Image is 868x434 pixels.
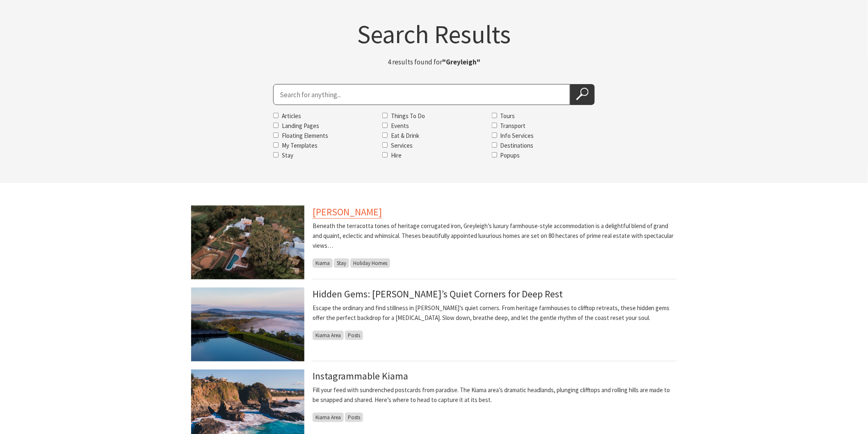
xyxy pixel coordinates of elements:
[500,151,520,159] label: Popups
[191,288,304,361] img: EagleView Park
[345,331,363,340] span: Posts
[313,206,382,219] a: [PERSON_NAME]
[500,142,534,149] label: Destinations
[313,221,677,251] p: Beneath the terracotta tones of heritage corrugated iron, Greyleigh’s luxury farmhouse-style acco...
[500,132,534,139] label: Info Services
[313,288,563,300] a: Hidden Gems: [PERSON_NAME]’s Quiet Corners for Deep Rest
[345,413,363,422] span: Posts
[273,84,570,105] input: Search for:
[282,112,301,120] label: Articles
[442,57,480,66] strong: "Greyleigh"
[500,112,515,120] label: Tours
[313,258,333,268] span: Kiama
[191,21,677,47] h1: Search Results
[282,122,319,130] label: Landing Pages
[500,122,526,130] label: Transport
[391,151,402,159] label: Hire
[391,112,425,120] label: Things To Do
[313,331,344,340] span: Kiama Area
[331,57,537,68] p: 4 results found for
[313,385,677,405] p: Fill your feed with sundrenched postcards from paradise. The Kiama area’s dramatic headlands, plu...
[313,413,344,422] span: Kiama Area
[391,122,409,130] label: Events
[313,303,677,323] p: Escape the ordinary and find stillness in [PERSON_NAME]’s quiet corners. From heritage farmhouses...
[191,206,304,279] img: Greyleigh
[391,142,413,149] label: Services
[350,258,390,268] span: Holiday Homes
[313,370,408,382] a: Instagrammable Kiama
[282,151,293,159] label: Stay
[282,142,318,149] label: My Templates
[391,132,419,139] label: Eat & Drink
[334,258,349,268] span: Stay
[282,132,328,139] label: Floating Elements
